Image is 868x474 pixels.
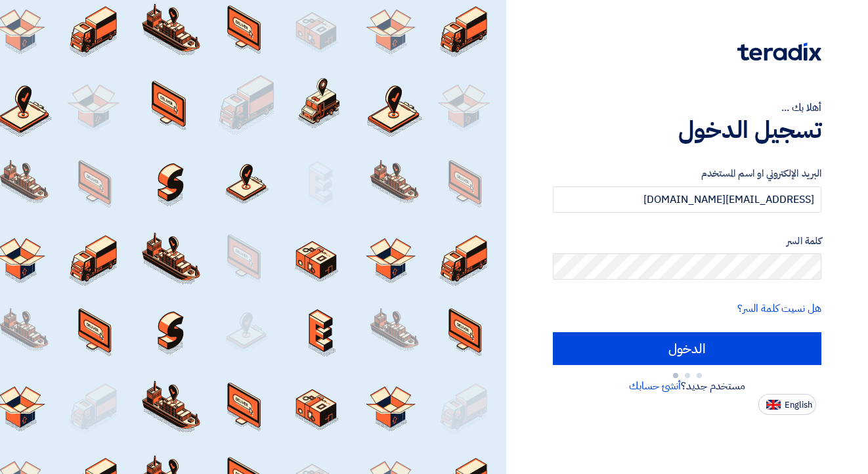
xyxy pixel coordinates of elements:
a: أنشئ حسابك [629,378,681,394]
span: English [785,400,812,410]
div: مستخدم جديد؟ [553,378,821,394]
input: أدخل بريد العمل الإلكتروني او اسم المستخدم الخاص بك ... [553,186,821,213]
input: الدخول [553,332,821,365]
img: Teradix logo [737,43,821,61]
label: كلمة السر [553,234,821,249]
label: البريد الإلكتروني او اسم المستخدم [553,166,821,181]
button: English [758,394,816,415]
div: أهلا بك ... [553,100,821,116]
h1: تسجيل الدخول [553,116,821,144]
img: en-US.png [766,400,781,410]
a: هل نسيت كلمة السر؟ [737,301,821,316]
